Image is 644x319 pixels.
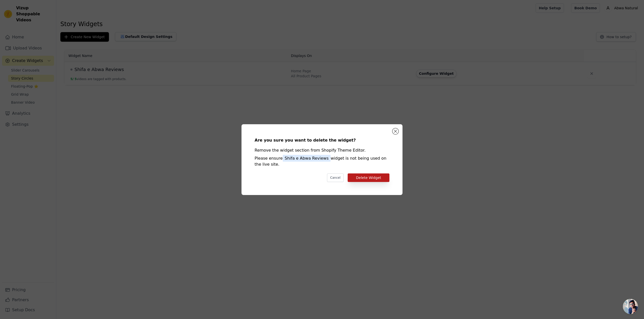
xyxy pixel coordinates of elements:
[255,137,389,143] div: Are you sure you want to delete the widget?
[283,155,331,162] span: Shifa e Abwa Reviews
[327,173,344,182] button: Cancel
[255,147,389,153] div: Remove the widget section from Shopify Theme Editor.
[392,128,398,134] button: Close modal
[255,155,389,167] div: Please ensure widget is not being used on the live site.
[348,173,389,182] button: Delete Widget
[623,299,638,314] div: Open chat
